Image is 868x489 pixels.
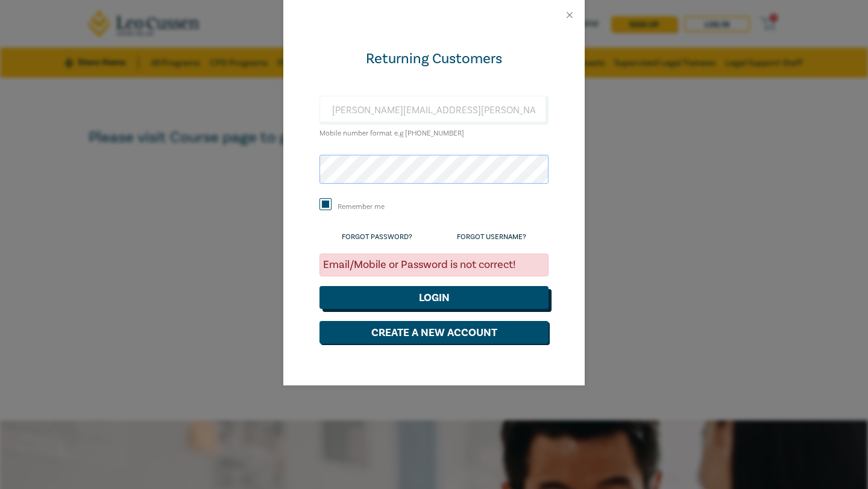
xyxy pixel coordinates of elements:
button: Create a New Account [319,321,549,344]
div: Email/Mobile or Password is not correct! [319,254,549,276]
label: Remember me [338,202,385,212]
small: Mobile number format e.g [PHONE_NUMBER] [319,129,464,138]
button: Login [319,286,549,309]
div: Returning Customers [319,49,549,69]
button: Close [564,10,575,20]
a: Forgot Username? [457,232,526,241]
input: Enter email or Mobile number [319,96,549,125]
a: Forgot Password? [342,232,412,241]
